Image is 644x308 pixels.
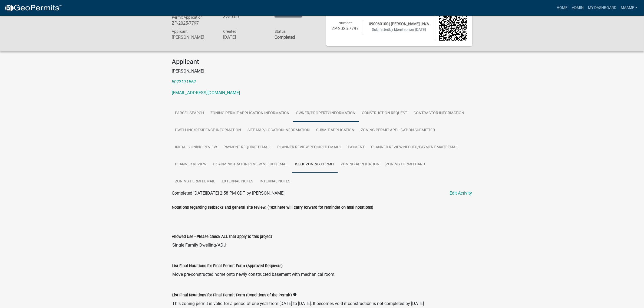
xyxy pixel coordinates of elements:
[172,90,240,95] a: [EMAIL_ADDRESS][DOMAIN_NAME]
[389,27,410,32] span: by kbentson
[358,122,438,139] a: Zoning Permit Application Submitted
[172,191,285,196] span: Completed [DATE][DATE] 2:58 PM CDT by [PERSON_NAME]
[372,27,426,32] span: Submitted on [DATE]
[313,122,358,139] a: Submit Application
[554,3,570,13] a: Home
[172,206,374,209] label: Notations regarding setbacks and general site review. (Text here will carry forward for reminder ...
[439,13,467,41] img: QR code
[292,156,338,173] a: Issue Zoning Permit
[257,173,294,190] a: Internal Notes
[338,156,383,173] a: Zoning Application
[223,29,236,34] span: Created
[172,173,219,190] a: Zoning Permit Email
[245,122,313,139] a: Site Map/Location Information
[172,29,188,34] span: Applicant
[172,235,272,239] label: Allowed Use - Please check ALL that apply to this project
[586,3,619,13] a: My Dashboard
[274,139,345,156] a: Planner Review Required Email2
[172,139,220,156] a: Initial Zoning Review
[293,105,359,122] a: Owner/Property Information
[368,139,462,156] a: Planner Review Needed/Payment Made Email
[172,79,196,84] a: 5073171567
[210,156,292,173] a: PZ Administrator Review Needed Email
[220,139,274,156] a: Payment Required Email
[345,139,368,156] a: Payment
[207,105,293,122] a: Zoning Permit Application Information
[359,105,411,122] a: Construction Request
[383,156,428,173] a: Zoning Permit Card
[369,22,429,26] span: 090060100 | [PERSON_NAME] | N/A
[411,105,468,122] a: Contractor Information
[293,293,297,296] i: info
[172,68,472,74] p: [PERSON_NAME]
[172,122,245,139] a: Dwelling/Residence Information
[570,3,586,13] a: Admin
[172,156,210,173] a: Planner Review
[172,264,283,268] label: List Final Notations for Final Permit Form (Approved Requests)
[219,173,257,190] a: External Notes
[275,35,295,40] strong: Completed
[172,105,207,122] a: Parcel search
[338,21,352,25] span: Number
[172,35,215,40] h6: [PERSON_NAME]
[223,35,266,40] h6: [DATE]
[172,58,472,66] h4: Applicant
[172,293,292,297] label: List Final Notations for Final Permit Form (Conditions of the Permit)
[332,26,359,31] h6: ZP-2025-7797
[450,190,472,196] a: Edit Activity
[275,29,286,34] span: Status
[172,21,215,26] h6: ZP-2025-7797
[223,14,266,19] h6: $250.00
[619,3,640,13] a: Maame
